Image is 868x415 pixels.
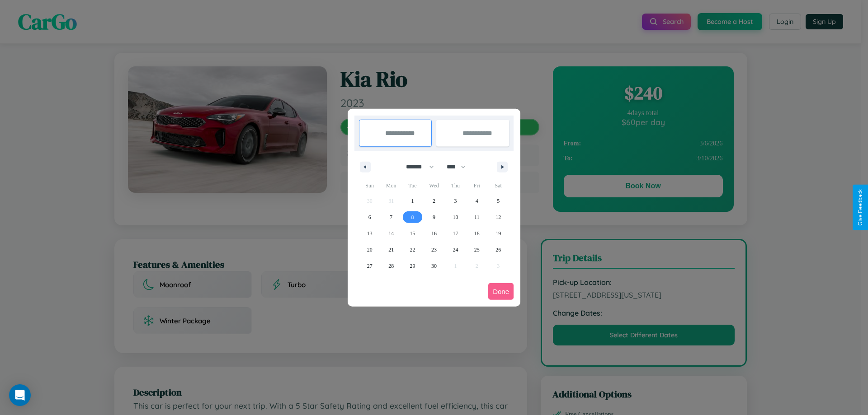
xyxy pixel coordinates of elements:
button: 19 [488,225,509,242]
button: 11 [466,209,487,225]
span: 19 [495,225,501,242]
span: Sat [488,178,509,193]
span: 18 [474,225,480,242]
button: 16 [423,225,444,242]
span: 21 [388,242,394,258]
div: Open Intercom Messenger [9,384,31,406]
button: 12 [488,209,509,225]
span: 1 [411,193,414,209]
button: 13 [359,225,380,242]
span: Thu [445,178,466,193]
span: 12 [495,209,501,225]
span: 20 [367,242,373,258]
span: Fri [466,178,487,193]
button: 22 [402,242,423,258]
button: 18 [466,225,487,242]
button: 7 [380,209,401,225]
button: 15 [402,225,423,242]
span: 30 [431,258,437,274]
span: 24 [453,242,458,258]
button: 10 [445,209,466,225]
span: 11 [474,209,480,225]
span: 23 [431,242,437,258]
span: 13 [367,225,373,242]
button: 1 [402,193,423,209]
span: 10 [453,209,458,225]
button: 20 [359,242,380,258]
span: Sun [359,178,380,193]
span: 26 [495,242,501,258]
span: 8 [411,209,414,225]
span: 28 [388,258,394,274]
button: 23 [423,242,444,258]
button: 30 [423,258,444,274]
button: 2 [423,193,444,209]
button: 29 [402,258,423,274]
span: 2 [433,193,435,209]
span: 25 [474,242,480,258]
span: 9 [433,209,435,225]
span: 4 [476,193,478,209]
span: 5 [497,193,500,209]
button: 17 [445,225,466,242]
div: Give Feedback [857,189,863,226]
button: 27 [359,258,380,274]
span: 27 [367,258,373,274]
button: 25 [466,242,487,258]
button: 4 [466,193,487,209]
span: Wed [423,178,444,193]
span: 3 [454,193,457,209]
button: 24 [445,242,466,258]
button: 26 [488,242,509,258]
button: 8 [402,209,423,225]
span: 29 [410,258,415,274]
span: Mon [380,178,401,193]
button: 14 [380,225,401,242]
span: Tue [402,178,423,193]
span: 7 [390,209,392,225]
button: 9 [423,209,444,225]
button: 28 [380,258,401,274]
button: Done [488,283,514,300]
span: 16 [431,225,437,242]
button: 3 [445,193,466,209]
span: 22 [410,242,415,258]
span: 6 [368,209,371,225]
span: 14 [388,225,394,242]
button: 5 [488,193,509,209]
button: 6 [359,209,380,225]
span: 17 [453,225,458,242]
button: 21 [380,242,401,258]
span: 15 [410,225,415,242]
